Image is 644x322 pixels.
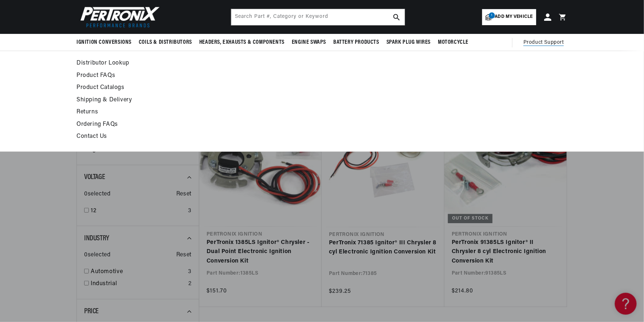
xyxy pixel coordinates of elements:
span: Reset [176,251,192,260]
input: Search Part #, Category or Keyword [231,9,405,25]
a: Ordering FAQs [76,120,435,130]
summary: Product Support [523,34,568,51]
span: Industry [84,235,109,242]
span: 1 [489,12,495,19]
a: Distributor Lookup [76,58,435,69]
span: 0 selected [84,190,110,199]
span: Headers, Exhausts & Components [199,39,284,46]
a: Returns [76,107,435,117]
div: 2 [188,279,192,289]
img: Pertronix [76,4,160,30]
summary: Engine Swaps [288,34,330,51]
span: Add my vehicle [495,13,533,20]
a: Contact Us [76,132,435,142]
span: Reset [176,190,192,199]
span: Price [84,308,99,315]
a: Automotive [91,267,185,277]
span: Ignition Conversions [76,39,131,46]
a: PerTronix 71385 Ignitor® III Chrysler 8 cyl Electronic Ignition Conversion Kit [329,238,437,257]
div: 3 [188,206,192,216]
button: search button [389,9,405,25]
a: PerTronix 1385LS Ignitor® Chrysler - Dual Point Electronic Ignition Conversion Kit [207,238,314,266]
span: Product Support [523,39,564,47]
summary: Coils & Distributors [135,34,196,51]
a: Industrial [91,279,185,289]
div: 3 [188,267,192,277]
a: 1Add my vehicle [482,9,536,25]
summary: Motorcycle [434,34,472,51]
span: Motorcycle [438,39,468,46]
span: Voltage [84,174,105,181]
a: Product Catalogs [76,83,435,93]
summary: Headers, Exhausts & Components [196,34,288,51]
a: Product FAQs [76,71,435,81]
summary: Ignition Conversions [76,34,135,51]
span: 0 selected [84,251,110,260]
a: 12 [91,206,185,216]
span: Spark Plug Wires [386,39,431,46]
span: Coils & Distributors [139,39,192,46]
span: Engine Swaps [292,39,326,46]
a: Shipping & Delivery [76,95,435,105]
span: Battery Products [333,39,379,46]
a: PerTronix 91385LS Ignitor® II Chrysler 8 cyl Electronic Ignition Conversion Kit [452,238,559,266]
summary: Battery Products [330,34,383,51]
summary: Spark Plug Wires [383,34,435,51]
